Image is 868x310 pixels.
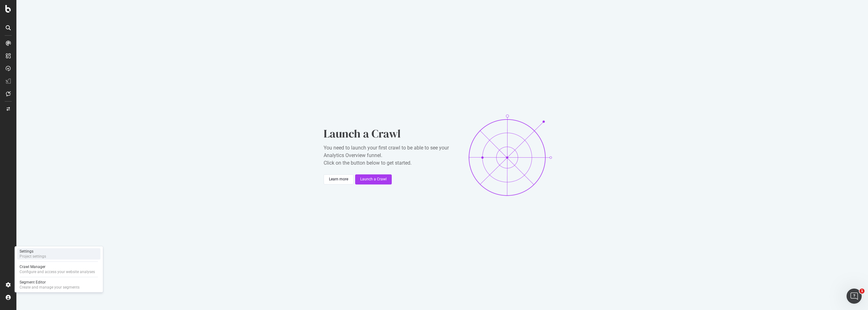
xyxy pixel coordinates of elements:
[20,264,95,269] div: Crawl Manager
[17,264,100,275] a: Crawl ManagerConfigure and access your website analyses
[20,269,95,274] div: Configure and access your website analyses
[17,279,100,290] a: Segment EditorCreate and manage your segments
[859,289,865,294] span: 1
[460,105,561,206] img: LtdVyoEg.png
[360,177,387,182] div: Launch a Crawl
[20,254,46,259] div: Project settings
[355,174,392,184] button: Launch a Crawl
[329,177,348,182] div: Learn more
[20,280,79,285] div: Segment Editor
[324,144,450,167] div: You need to launch your first crawl to be able to see your Analytics Overview funnel. Click on th...
[17,248,100,260] a: SettingsProject settings
[20,249,46,254] div: Settings
[847,289,862,304] iframe: Intercom live chat
[324,174,354,184] button: Learn more
[324,126,450,142] div: Launch a Crawl
[20,285,79,290] div: Create and manage your segments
